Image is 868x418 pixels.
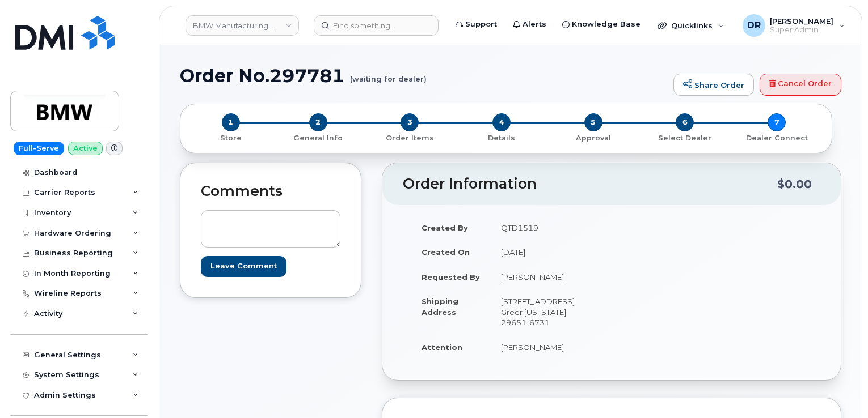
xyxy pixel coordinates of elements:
a: 1 Store [189,131,272,143]
h2: Comments [201,184,340,199]
a: 2 General Info [272,131,364,143]
strong: Created By [422,223,468,232]
a: Cancel Order [760,74,841,96]
a: Share Order [673,74,754,96]
a: 6 Select Dealer [639,131,731,143]
p: Approval [552,133,635,143]
span: 5 [584,113,602,131]
p: Store [194,133,268,143]
td: [DATE] [491,240,603,265]
strong: Requested By [422,272,480,281]
h1: Order No.297781 [180,66,668,86]
strong: Attention [422,343,462,352]
p: General Info [277,133,360,143]
small: (waiting for dealer) [350,66,427,83]
span: 3 [401,113,419,131]
h2: Order Information [403,176,777,192]
span: 2 [309,113,327,131]
span: 1 [222,113,240,131]
a: 5 Approval [547,131,639,143]
a: 4 Details [456,131,547,143]
strong: Created On [422,248,470,257]
td: [PERSON_NAME] [491,335,603,360]
td: [PERSON_NAME] [491,265,603,289]
span: 4 [492,113,511,131]
div: $0.00 [777,173,812,195]
strong: Shipping Address [422,297,458,317]
p: Select Dealer [644,133,727,143]
span: 6 [676,113,694,131]
a: 3 Order Items [364,131,456,143]
td: [STREET_ADDRESS] Greer [US_STATE] 29651-6731 [491,289,603,335]
p: Details [460,133,543,143]
p: Order Items [368,133,451,143]
td: QTD1519 [491,215,603,240]
input: Leave Comment [201,256,286,277]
